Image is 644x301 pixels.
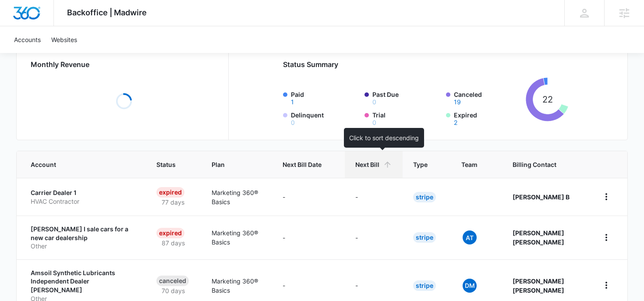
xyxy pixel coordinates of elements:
label: Paid [291,90,359,105]
p: Other [31,242,136,251]
div: Stripe [413,192,436,202]
p: 70 days [156,286,190,295]
td: - [345,178,403,216]
label: Past Due [372,90,441,105]
div: Stripe [413,280,436,291]
button: Paid [291,99,294,105]
span: Plan [212,160,262,169]
strong: [PERSON_NAME] [PERSON_NAME] [513,277,564,294]
h2: Status Summary [283,59,570,70]
div: Canceled [156,276,189,286]
td: - [345,216,403,259]
p: Marketing 360® Basics [212,276,262,295]
label: Canceled [454,90,522,105]
tspan: 22 [542,94,553,105]
span: Next Bill [355,160,379,169]
div: Expired [156,228,184,238]
button: home [599,190,613,204]
span: Type [413,160,428,169]
strong: [PERSON_NAME] [PERSON_NAME] [513,229,564,246]
p: 87 days [156,238,190,248]
h2: Monthly Revenue [31,59,218,70]
a: Websites [46,26,82,53]
button: home [599,230,613,244]
label: Expired [454,110,522,126]
p: Marketing 360® Basics [212,228,262,247]
span: Billing Contact [513,160,578,169]
label: Trial [372,110,441,126]
td: - [272,178,345,216]
span: Team [461,160,479,169]
a: Carrier Dealer 1HVAC Contractor [31,188,136,205]
p: Amsoil Synthetic Lubricants Independent Dealer [PERSON_NAME] [31,269,136,294]
label: Delinquent [291,110,359,126]
div: Expired [156,187,184,198]
a: [PERSON_NAME] I sale cars for a new car dealershipOther [31,225,136,251]
p: HVAC Contractor [31,197,136,206]
span: DM [463,279,477,293]
td: - [272,216,345,259]
span: At [463,230,477,244]
div: Click to sort descending [344,128,424,148]
p: [PERSON_NAME] I sale cars for a new car dealership [31,225,136,242]
button: Expired [454,120,457,126]
span: Account [31,160,123,169]
strong: [PERSON_NAME] B [513,193,570,201]
p: 77 days [156,198,190,207]
span: Backoffice | Madwire [67,8,147,17]
span: Status [156,160,177,169]
p: Carrier Dealer 1 [31,188,136,197]
div: Stripe [413,232,436,243]
button: home [599,278,613,292]
button: Canceled [454,99,461,105]
p: Marketing 360® Basics [212,188,262,206]
a: Accounts [9,26,46,53]
span: Next Bill Date [283,160,322,169]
